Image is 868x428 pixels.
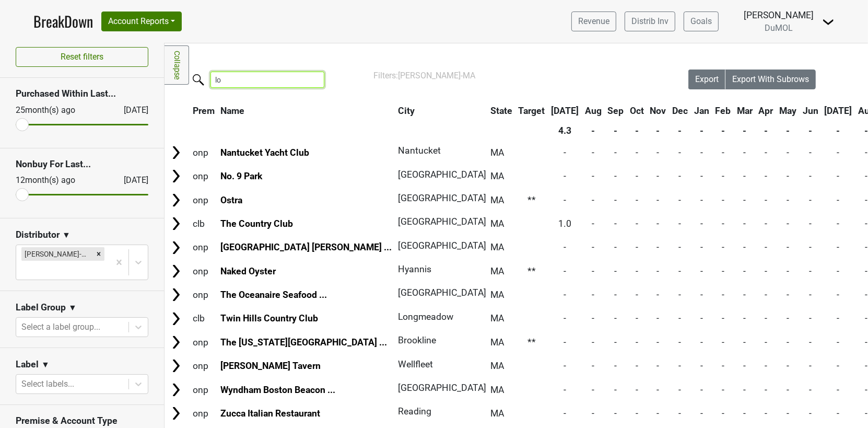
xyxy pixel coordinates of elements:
[190,101,217,120] th: Prem: activate to sort column ascending
[865,218,867,229] span: -
[809,147,812,158] span: -
[220,337,387,348] a: The [US_STATE][GEOGRAPHIC_DATA] ...
[582,121,604,140] th: -
[398,145,441,156] span: Nantucket
[679,195,682,205] span: -
[700,242,703,252] span: -
[743,385,746,395] span: -
[722,242,724,252] span: -
[114,104,148,117] div: [DATE]
[168,192,184,208] img: Arrow right
[190,189,217,211] td: onp
[190,402,217,424] td: onp
[743,147,746,158] span: -
[614,171,617,181] span: -
[490,218,504,229] span: MA
[190,165,217,188] td: onp
[490,290,504,300] span: MA
[220,195,242,205] a: Ostra
[837,218,839,229] span: -
[865,408,867,419] span: -
[713,121,734,140] th: -
[558,218,571,229] span: 1.0
[636,385,638,395] span: -
[168,240,184,256] img: Arrow right
[657,290,660,300] span: -
[33,10,93,32] a: BreakDown
[190,212,217,235] td: clb
[636,361,638,371] span: -
[614,385,617,395] span: -
[800,101,821,120] th: Jun: activate to sort column ascending
[592,361,594,371] span: -
[62,229,71,241] span: ▼
[398,240,486,251] span: [GEOGRAPHIC_DATA]
[168,263,184,279] img: Arrow right
[787,171,789,181] span: -
[657,313,660,323] span: -
[744,8,814,22] div: [PERSON_NAME]
[787,266,789,276] span: -
[490,242,504,252] span: MA
[765,23,793,33] span: DuMOL
[700,361,703,371] span: -
[734,121,755,140] th: -
[787,195,789,205] span: -
[220,385,335,395] a: Wyndham Boston Beacon ...
[865,242,867,252] span: -
[722,195,724,205] span: -
[16,104,99,117] div: 25 month(s) ago
[743,242,746,252] span: -
[787,242,789,252] span: -
[787,290,789,300] span: -
[765,171,767,181] span: -
[16,159,148,170] h3: Nonbuy For Last...
[16,47,148,67] button: Reset filters
[636,218,638,229] span: -
[765,313,767,323] span: -
[700,147,703,158] span: -
[865,147,867,158] span: -
[765,147,767,158] span: -
[168,216,184,232] img: Arrow right
[743,218,746,229] span: -
[592,266,594,276] span: -
[190,307,217,330] td: clb
[765,385,767,395] span: -
[787,218,789,229] span: -
[220,171,262,181] a: No. 9 Park
[822,101,855,120] th: Jul: activate to sort column ascending
[398,216,486,227] span: [GEOGRAPHIC_DATA]
[837,290,839,300] span: -
[722,266,724,276] span: -
[865,195,867,205] span: -
[743,266,746,276] span: -
[865,337,867,348] span: -
[809,313,812,323] span: -
[657,242,660,252] span: -
[679,147,682,158] span: -
[68,302,77,314] span: ▼
[787,408,789,419] span: -
[571,11,616,31] a: Revenue
[809,195,812,205] span: -
[564,408,566,419] span: -
[648,101,669,120] th: Nov: activate to sort column ascending
[490,147,504,158] span: MA
[700,290,703,300] span: -
[734,101,755,120] th: Mar: activate to sort column ascending
[648,121,669,140] th: -
[614,195,617,205] span: -
[787,313,789,323] span: -
[837,195,839,205] span: -
[193,106,215,116] span: Prem
[636,242,638,252] span: -
[614,218,617,229] span: -
[564,385,566,395] span: -
[625,11,675,31] a: Distrib Inv
[16,88,148,99] h3: Purchased Within Last...
[756,101,776,120] th: Apr: activate to sort column ascending
[657,171,660,181] span: -
[516,101,548,120] th: Target: activate to sort column ascending
[679,290,682,300] span: -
